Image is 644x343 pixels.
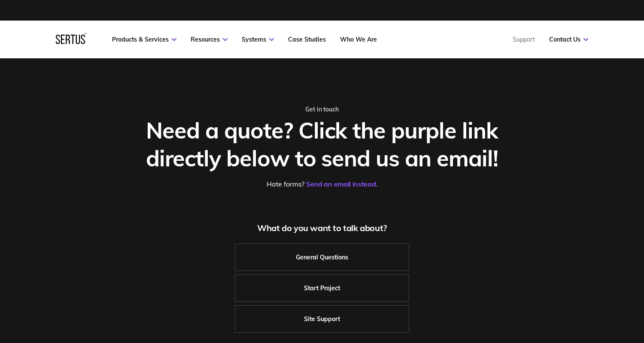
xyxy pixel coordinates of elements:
[235,305,409,333] a: Site Support
[235,274,409,302] a: Start Project
[130,223,514,233] div: What do you want to talk about?
[130,180,514,188] div: Hate forms?
[242,36,274,43] a: Systems
[235,244,409,271] a: General Questions
[288,36,326,43] a: Case Studies
[130,105,514,113] div: Get in touch
[306,180,377,188] a: Send an email instead.
[549,36,588,43] a: Contact Us
[112,36,176,43] a: Products & Services
[513,36,535,43] a: Support
[340,36,377,43] a: Who We Are
[191,36,228,43] a: Resources
[130,116,514,172] div: Need a quote? Click the purple link directly below to send us an email!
